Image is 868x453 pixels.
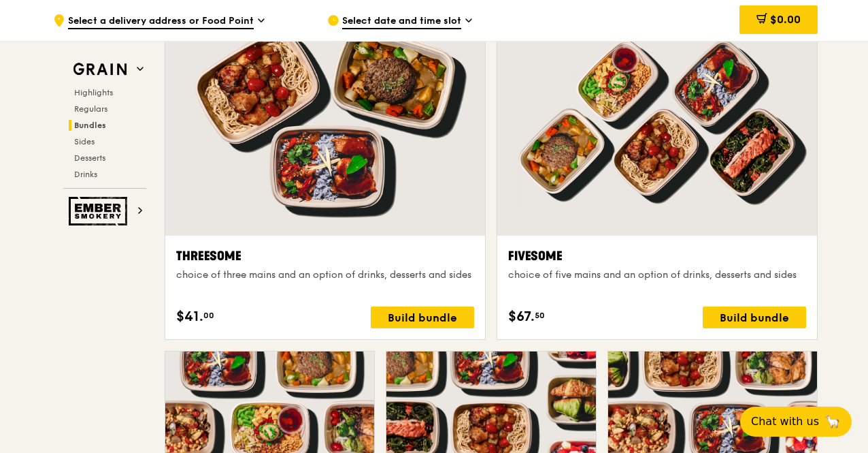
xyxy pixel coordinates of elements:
div: Fivesome [508,247,806,266]
span: Regulars [74,104,107,114]
div: choice of three mains and an option of drinks, desserts and sides [176,268,474,282]
div: choice of five mains and an option of drinks, desserts and sides [508,268,806,282]
button: Chat with us🦙 [740,407,852,437]
span: 00 [203,310,214,321]
div: Build bundle [703,307,806,328]
span: Sides [74,137,95,146]
span: Highlights [74,88,113,97]
span: $0.00 [770,13,801,26]
span: Bundles [74,121,106,130]
span: 50 [535,310,545,321]
span: $41. [176,307,203,327]
img: Grain web logo [69,57,131,82]
span: Drinks [74,170,97,179]
span: 🦙 [824,413,841,430]
span: $67. [508,307,535,327]
span: Select date and time slot [342,14,461,29]
span: Select a delivery address or Food Point [68,14,254,29]
span: Desserts [74,153,105,163]
div: Threesome [176,247,474,266]
span: Chat with us [751,413,819,430]
img: Ember Smokery web logo [69,197,131,225]
div: Build bundle [371,307,474,328]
